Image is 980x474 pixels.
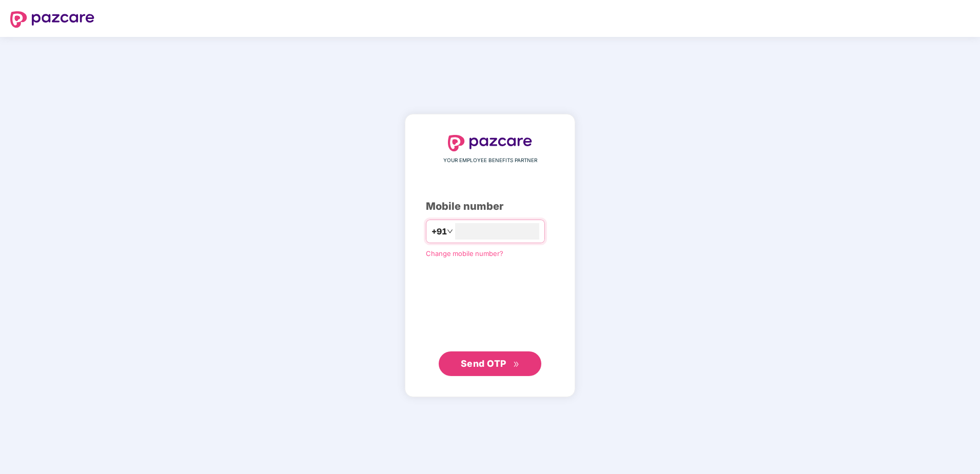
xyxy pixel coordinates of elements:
[432,225,447,238] span: +91
[439,351,541,376] button: Send OTPdouble-right
[10,11,94,28] img: logo
[426,249,503,258] a: Change mobile number?
[448,135,532,151] img: logo
[447,228,453,234] span: down
[426,199,554,214] div: Mobile number
[461,358,506,369] span: Send OTP
[513,361,520,368] span: double-right
[443,156,537,165] span: YOUR EMPLOYEE BENEFITS PARTNER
